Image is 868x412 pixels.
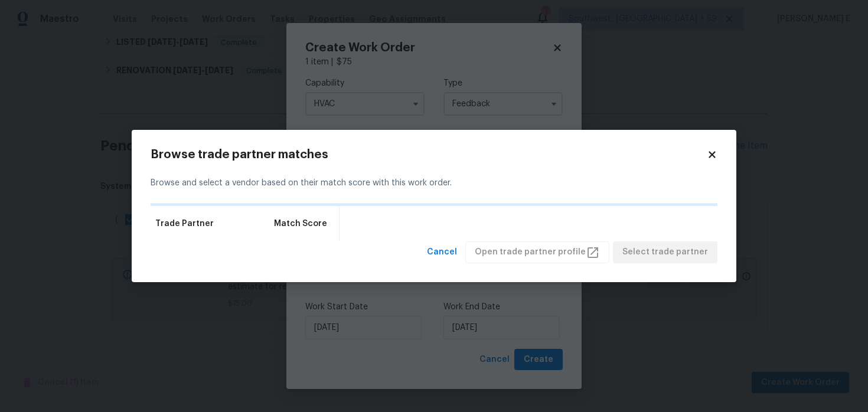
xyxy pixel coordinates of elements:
span: Cancel [427,245,457,260]
span: Match Score [274,218,327,230]
div: Browse and select a vendor based on their match score with this work order. [151,163,717,204]
button: Cancel [422,241,462,263]
span: Trade Partner [155,218,214,230]
h2: Browse trade partner matches [151,149,707,161]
